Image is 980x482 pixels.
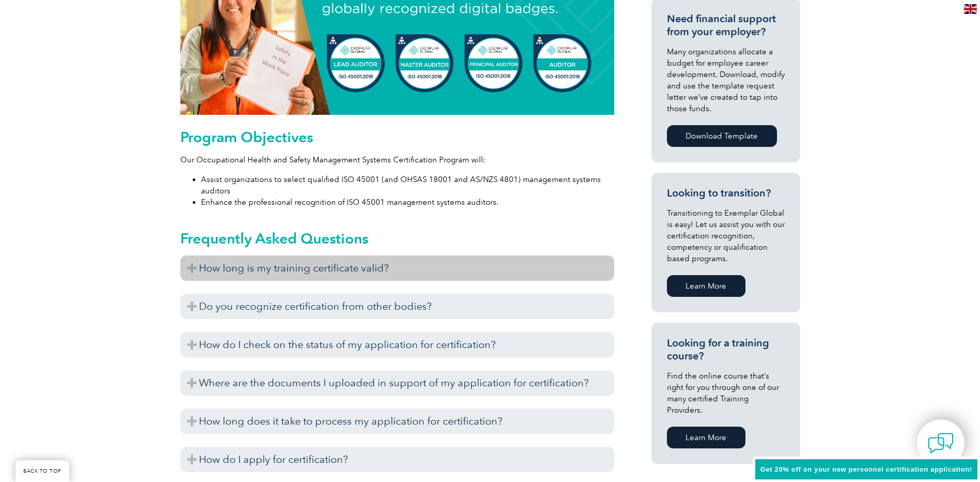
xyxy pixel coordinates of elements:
[667,187,785,200] h3: Looking to transition?
[180,294,614,319] h3: Do you recognize certification from other bodies?
[667,337,785,363] h3: Looking for a training course?
[667,275,745,297] a: Learn More
[667,12,785,38] h3: Need financial support from your employer?
[180,447,614,472] h3: How do I apply for certification?
[667,46,785,114] p: Many organizations allocate a budget for employee career development. Download, modify and use th...
[201,174,614,197] li: Assist organizations to select qualified ISO 45001 (and OHSAS 18001 and AS/NZS 4801) management s...
[667,207,785,264] p: Transitioning to Exemplar Global is easy! Let us assist you with our certification recognition, c...
[760,465,972,473] span: Get 20% off on your new personnel certification application!
[180,129,614,145] h2: Program Objectives
[180,370,614,396] h3: Where are the documents I uploaded in support of my application for certification?
[201,197,614,208] li: Enhance the professional recognition of ISO 45001 management systems auditors.
[180,154,614,165] p: Our Occupational Health and Safety Management Systems Certification Program will:
[928,430,954,456] img: contact-chat.png
[180,409,614,434] h3: How long does it take to process my application for certification?
[180,230,614,247] h2: Frequently Asked Questions
[667,370,785,416] p: Find the online course that’s right for you through one of our many certified Training Providers.
[667,427,745,448] a: Learn More
[667,125,777,147] a: Download Template
[180,255,614,281] h3: How long is my training certificate valid?
[15,460,69,482] a: BACK TO TOP
[964,4,977,14] img: en
[180,332,614,357] h3: How do I check on the status of my application for certification?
